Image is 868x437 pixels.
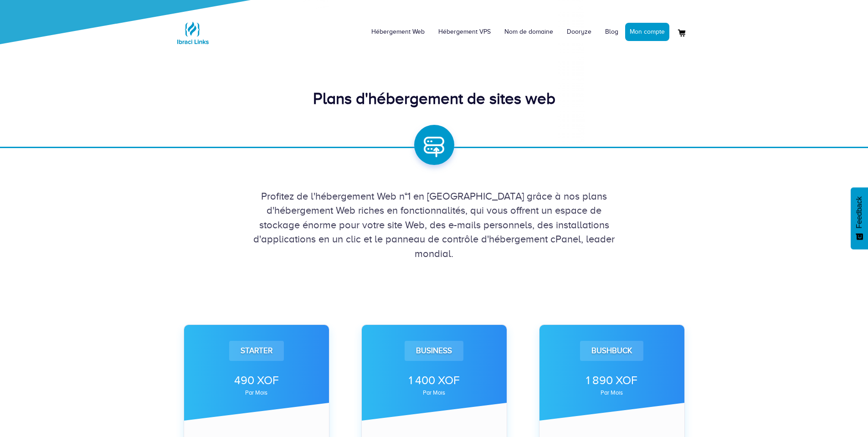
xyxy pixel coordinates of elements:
a: Dooryze [560,18,598,46]
button: Feedback - Afficher l’enquête [851,187,868,249]
a: Mon compte [625,23,669,41]
div: par mois [374,390,494,396]
div: Plans d'hébergement de sites web [175,87,694,110]
a: Blog [598,18,625,46]
a: Hébergement VPS [431,18,498,46]
div: 1 890 XOF [552,372,672,389]
div: par mois [552,390,672,396]
div: Starter [229,341,284,361]
div: Bushbuck [580,341,643,361]
div: 490 XOF [196,372,317,389]
div: Profitez de l'hébergement Web n°1 en [GEOGRAPHIC_DATA] grâce à nos plans d'hébergement Web riches... [175,189,694,261]
span: Feedback [855,196,863,228]
a: Nom de domaine [498,18,560,46]
div: par mois [196,390,317,396]
div: 1 400 XOF [374,372,494,389]
div: Business [405,341,463,361]
a: Hébergement Web [365,18,431,46]
img: Logo Ibraci Links [175,15,211,51]
a: Logo Ibraci Links [175,7,211,51]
